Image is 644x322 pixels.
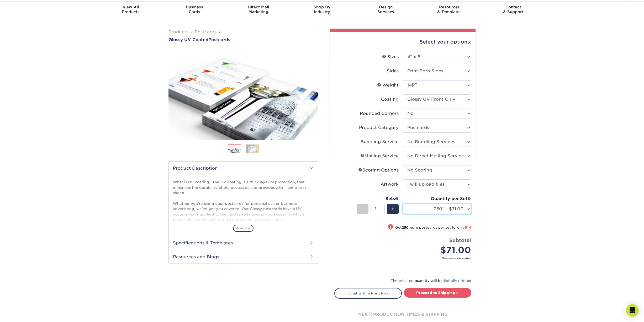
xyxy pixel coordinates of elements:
[382,54,399,60] div: Sizes
[354,5,418,9] span: Design
[357,196,399,202] div: Sets
[387,68,399,74] div: Sides
[457,226,471,229] span: only
[233,225,254,232] span: show more
[163,2,226,18] a: BusinessCards
[354,5,418,14] div: Services
[334,288,402,298] a: Chat with a Print Pro
[173,179,314,260] p: What is UV coating? The UV coating is a thick layer of protection, that enhances the durability o...
[403,196,471,202] div: Quantity per Set
[402,226,409,229] strong: 250
[354,2,418,18] a: DesignServices
[169,162,318,175] h2: Product Description
[395,226,471,231] small: Get more postcards per set for
[290,5,354,14] div: Industry
[358,167,399,173] div: Scoring Options
[391,205,394,213] span: +
[360,110,399,117] div: Rounded Corners
[626,304,639,317] div: Open Intercom Messenger
[168,37,318,42] a: Glossy UV CoatedPostcards
[99,2,163,18] a: View AllProducts
[361,205,364,213] span: -
[390,224,391,230] span: !
[246,144,259,153] img: Postcards 02
[195,29,217,34] a: Postcards
[361,139,399,145] div: Bundling Service
[99,5,163,9] span: View All
[99,5,163,14] div: Products
[169,250,318,264] h2: Resources and Blogs
[290,5,354,9] span: Shop By
[407,244,471,256] div: $71.00
[228,145,241,154] img: Postcards 01
[418,5,481,14] div: & Templates
[290,2,354,18] a: Shop ByIndustry
[226,5,290,9] span: Direct Mail
[339,256,471,260] small: *Does not include postage
[449,237,471,243] strong: Subtotal
[481,2,545,18] a: Contact& Support
[163,5,226,14] div: Cards
[169,236,318,250] h2: Specifications & Templates
[163,5,226,9] span: Business
[360,153,399,159] div: Mailing Service
[359,125,399,131] div: Product Category
[377,82,399,88] div: Weight
[168,29,188,34] a: Products
[442,279,471,283] a: digitally printed
[418,2,481,18] a: Resources& Templates
[226,2,290,18] a: Direct MailMarketing
[481,5,545,9] span: Contact
[404,288,471,297] a: Proceed to Shipping
[168,37,318,42] h1: Postcards
[465,226,471,229] span: $14
[334,32,471,52] div: Select your options:
[168,37,208,42] span: Glossy UV Coated
[418,5,481,9] span: Resources
[168,43,318,146] img: Glossy UV Coated 01
[390,279,471,283] small: The selected quantity will be
[226,5,290,14] div: Marketing
[381,96,399,103] div: Coating
[381,181,399,187] div: Artwork
[481,5,545,14] div: & Support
